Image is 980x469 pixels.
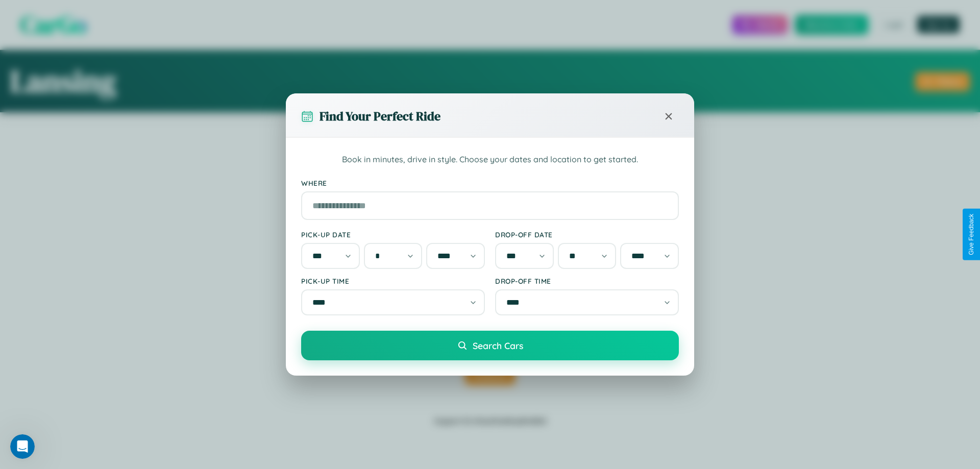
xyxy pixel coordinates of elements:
label: Pick-up Date [301,230,485,239]
button: Search Cars [301,331,679,360]
label: Pick-up Time [301,277,485,285]
label: Drop-off Time [495,277,679,285]
label: Where [301,179,679,187]
h3: Find Your Perfect Ride [320,108,440,125]
label: Drop-off Date [495,230,679,239]
p: Book in minutes, drive in style. Choose your dates and location to get started. [301,153,679,166]
span: Search Cars [473,340,523,351]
